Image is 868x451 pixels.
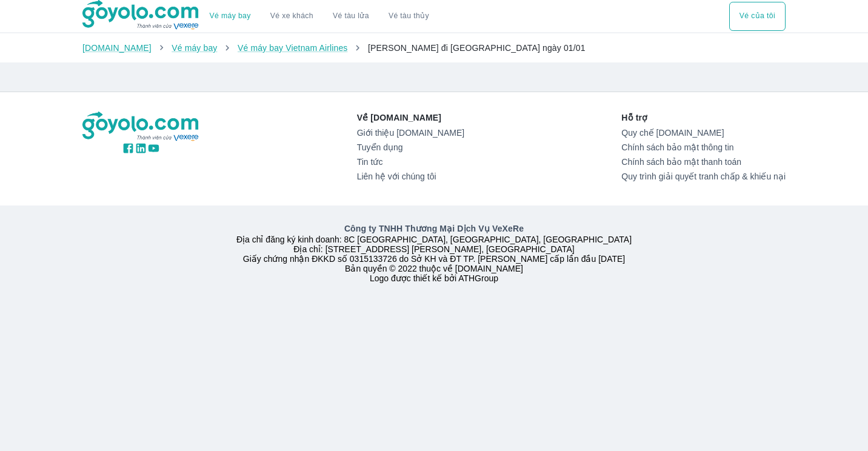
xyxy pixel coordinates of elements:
[323,2,379,31] a: Vé tàu lửa
[357,172,464,181] a: Liên hệ với chúng tôi
[85,222,783,235] p: Công ty TNHH Thương Mại Dịch Vụ VeXeRe
[210,12,251,21] a: Vé máy bay
[82,42,786,54] nav: breadcrumb
[357,157,464,167] a: Tin tức
[82,112,200,142] img: logo
[379,2,439,31] button: Vé tàu thủy
[368,43,586,53] span: [PERSON_NAME] đi [GEOGRAPHIC_DATA] ngày 01/01
[621,142,786,152] a: Chính sách bảo mật thông tin
[621,172,786,181] a: Quy trình giải quyết tranh chấp & khiếu nại
[357,112,464,124] p: Về [DOMAIN_NAME]
[200,2,439,31] div: choose transportation mode
[621,157,786,167] a: Chính sách bảo mật thanh toán
[238,43,348,53] a: Vé máy bay Vietnam Airlines
[270,12,313,21] a: Vé xe khách
[621,112,786,124] p: Hỗ trợ
[621,128,786,138] a: Quy chế [DOMAIN_NAME]
[172,43,217,53] a: Vé máy bay
[357,128,464,138] a: Giới thiệu [DOMAIN_NAME]
[82,43,152,53] a: [DOMAIN_NAME]
[729,2,786,31] button: Vé của tôi
[357,142,464,152] a: Tuyển dụng
[729,2,786,31] div: choose transportation mode
[75,222,793,283] div: Địa chỉ đăng ký kinh doanh: 8C [GEOGRAPHIC_DATA], [GEOGRAPHIC_DATA], [GEOGRAPHIC_DATA] Địa chỉ: [...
